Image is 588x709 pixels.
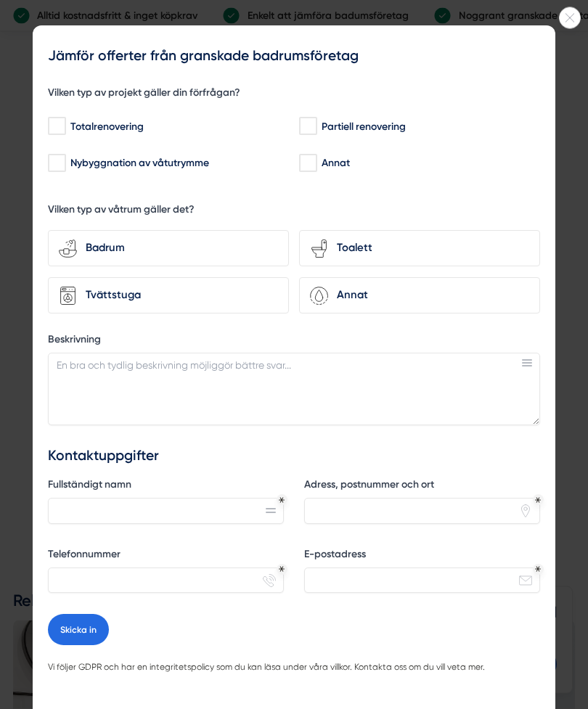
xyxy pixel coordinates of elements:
[299,120,316,134] input: Partiell renovering
[279,498,285,504] div: Obligatoriskt
[48,86,240,104] h5: Vilken typ av projekt gäller din förfrågan?
[48,478,284,496] label: Fullständigt namn
[48,548,284,566] label: Telefonnummer
[48,46,540,66] h3: Jämför offerter från granskade badrumsföretag
[279,567,285,573] div: Obligatoriskt
[535,567,541,573] div: Obligatoriskt
[48,661,540,676] p: Vi följer GDPR och har en integritetspolicy som du kan läsa under våra villkor. Kontakta oss om d...
[48,157,65,171] input: Nybyggnation av våtutrymme
[48,120,65,134] input: Totalrenovering
[48,446,540,466] h3: Kontaktuppgifter
[304,548,540,566] label: E-postadress
[48,333,540,351] label: Beskrivning
[304,478,540,496] label: Adress, postnummer och ort
[299,157,316,171] input: Annat
[48,615,109,647] button: Skicka in
[48,203,195,221] h5: Vilken typ av våtrum gäller det?
[535,498,541,504] div: Obligatoriskt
